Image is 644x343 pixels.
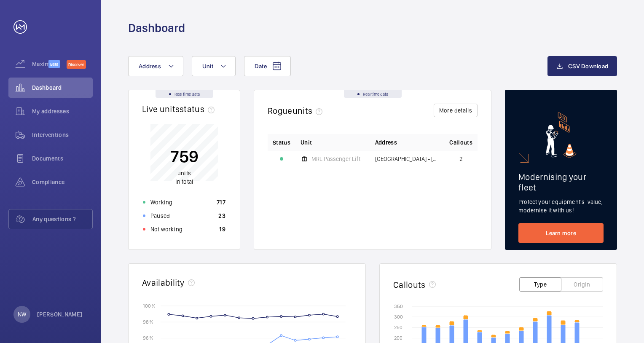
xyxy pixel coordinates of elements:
[292,105,326,116] span: units
[244,56,291,76] button: Date
[394,335,402,341] text: 200
[375,156,440,162] span: [GEOGRAPHIC_DATA] - [GEOGRAPHIC_DATA]
[311,156,360,162] span: MRL Passenger Lift
[177,170,191,177] span: units
[568,63,608,70] span: CSV Download
[519,277,561,292] button: Type
[32,154,93,163] span: Documents
[128,20,185,36] h1: Dashboard
[394,314,403,320] text: 300
[32,60,48,68] span: Maximize
[32,83,93,92] span: Dashboard
[518,223,604,243] a: Learn more
[139,63,161,70] span: Address
[375,138,397,147] span: Address
[449,138,472,147] span: Callouts
[180,104,218,114] span: status
[143,303,156,308] text: 100 %
[218,212,225,220] p: 23
[156,90,213,98] div: Real time data
[192,56,236,76] button: Unit
[32,131,93,139] span: Interventions
[128,56,183,76] button: Address
[143,319,153,325] text: 98 %
[37,310,83,319] p: [PERSON_NAME]
[202,63,213,70] span: Unit
[393,279,426,290] h2: Callouts
[561,277,603,292] button: Origin
[32,215,92,223] span: Any questions ?
[255,63,267,70] span: Date
[217,198,225,206] p: 717
[394,324,402,330] text: 250
[546,112,577,158] img: marketing-card.svg
[170,146,199,167] p: 759
[547,56,617,76] button: CSV Download
[518,198,604,214] p: Protect your equipment's value, modernise it with us!
[150,225,182,233] p: Not working
[273,138,290,147] p: Status
[142,277,185,288] h2: Availability
[32,178,93,186] span: Compliance
[67,60,86,69] span: Discover
[344,90,402,98] div: Real time data
[459,156,463,162] span: 2
[32,107,93,115] span: My addresses
[219,225,225,233] p: 19
[268,105,326,116] h2: Rogue
[434,104,478,117] button: More details
[394,303,403,309] text: 350
[518,171,604,193] h2: Modernising your fleet
[48,60,60,68] span: Beta
[170,169,199,186] p: in total
[150,212,170,220] p: Paused
[301,138,312,147] span: Unit
[150,198,172,206] p: Working
[18,310,26,319] p: NW
[143,335,153,341] text: 96 %
[142,104,218,114] h2: Live units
